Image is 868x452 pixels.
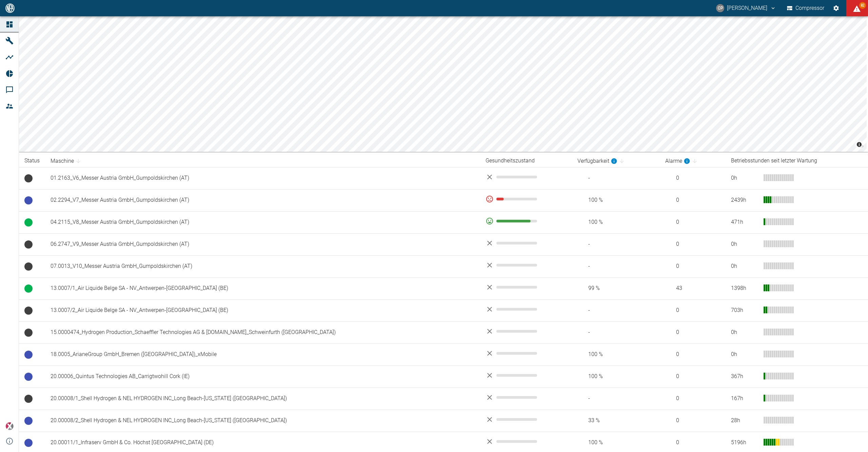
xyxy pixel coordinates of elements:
span: Betriebsbereit [24,351,33,359]
td: 07.0013_V10_Messer Austria GmbH_Gumpoldskirchen (AT) [45,255,480,277]
span: 33 % [577,417,654,425]
span: Betrieb [24,284,33,293]
span: Keine Daten [24,395,33,403]
div: 5196 h [731,439,758,447]
div: 0 h [731,329,758,336]
span: Betriebsbereit [24,373,33,381]
td: 06.2747_V9_Messer Austria GmbH_Gumpoldskirchen (AT) [45,233,480,255]
span: Keine Daten [24,329,33,337]
span: Betriebsbereit [24,417,33,425]
td: 04.2115_V8_Messer Austria GmbH_Gumpoldskirchen (AT) [45,211,480,233]
div: No data [486,261,566,269]
div: 0 h [731,351,758,358]
div: CP [716,4,724,12]
div: 0 h [731,174,758,182]
img: logo [5,3,15,13]
span: 0 [665,329,720,336]
div: No data [486,393,566,401]
span: Keine Daten [24,307,33,315]
button: Compressor [786,2,826,14]
span: Maschine [51,157,83,165]
div: 703 h [731,307,758,314]
div: 167 h [731,395,758,402]
div: 0 h [731,262,758,270]
button: Einstellungen [830,2,842,14]
div: No data [486,349,566,357]
div: berechnet für die letzten 7 Tage [577,157,617,165]
span: 100 % [577,439,654,447]
span: 43 [665,284,720,292]
span: Betriebsbereit [24,196,33,204]
img: Xplore Logo [5,422,14,430]
span: 0 [665,351,720,358]
span: Keine Daten [24,240,33,249]
div: No data [486,415,566,424]
span: 99 % [577,284,654,292]
span: 100 % [577,196,654,204]
span: 0 [665,262,720,270]
span: 0 [665,373,720,380]
th: Gesundheitszustand [480,155,572,167]
td: 20.00006_Quintus Technologies AB_Carrigtwohill Cork (IE) [45,366,480,388]
span: 0 [665,218,720,226]
div: 367 h [731,373,758,380]
span: - [577,307,654,314]
div: 0 h [731,240,758,248]
td: 13.0007/1_Air Liquide Belge SA - NV_Antwerpen-[GEOGRAPHIC_DATA] (BE) [45,277,480,299]
td: 20.00008/1_Shell Hydrogen & NEL HYDROGEN INC_Long Beach-[US_STATE] ([GEOGRAPHIC_DATA]) [45,388,480,410]
span: 82 [859,2,866,9]
div: berechnet für die letzten 7 Tage [665,157,690,165]
div: 28 h [731,417,758,425]
div: No data [486,283,566,291]
div: No data [486,327,566,335]
div: 84 % [486,217,566,225]
span: 0 [665,196,720,204]
div: 471 h [731,218,758,226]
span: - [577,262,654,270]
span: 0 [665,439,720,447]
span: 100 % [577,351,654,358]
th: Betriebsstunden seit letzter Wartung [726,155,868,167]
span: 0 [665,240,720,248]
td: 15.0000474_Hydrogen Production_Schaeffler Technologies AG & [DOMAIN_NAME]_Schweinfurth ([GEOGRAPH... [45,321,480,343]
div: No data [486,437,566,446]
div: 2439 h [731,196,758,204]
td: 18.0005_ArianeGroup GmbH_Bremen ([GEOGRAPHIC_DATA])_xMobile [45,343,480,366]
div: No data [486,173,566,181]
td: 20.00008/2_Shell Hydrogen & NEL HYDROGEN INC_Long Beach-[US_STATE] ([GEOGRAPHIC_DATA]) [45,410,480,432]
span: Keine Daten [24,174,33,182]
div: No data [486,371,566,379]
td: 01.2163_V6_Messer Austria GmbH_Gumpoldskirchen (AT) [45,167,480,189]
span: Betriebsbereit [24,439,33,447]
div: No data [486,305,566,313]
span: 100 % [577,218,654,226]
td: 13.0007/2_Air Liquide Belge SA - NV_Antwerpen-[GEOGRAPHIC_DATA] (BE) [45,299,480,321]
th: Status [19,155,45,167]
button: christoph.palm@neuman-esser.com [715,2,777,14]
canvas: Map [19,16,867,152]
div: No data [486,239,566,247]
span: 100 % [577,373,654,380]
span: 0 [665,307,720,314]
span: 0 [665,417,720,425]
span: - [577,329,654,336]
span: Betrieb [24,218,33,227]
span: Keine Daten [24,262,33,271]
span: 0 [665,395,720,402]
span: 0 [665,174,720,182]
span: - [577,395,654,402]
div: 1398 h [731,284,758,292]
span: - [577,174,654,182]
div: 18 % [486,195,566,203]
span: - [577,240,654,248]
td: 02.2294_V7_Messer Austria GmbH_Gumpoldskirchen (AT) [45,189,480,211]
